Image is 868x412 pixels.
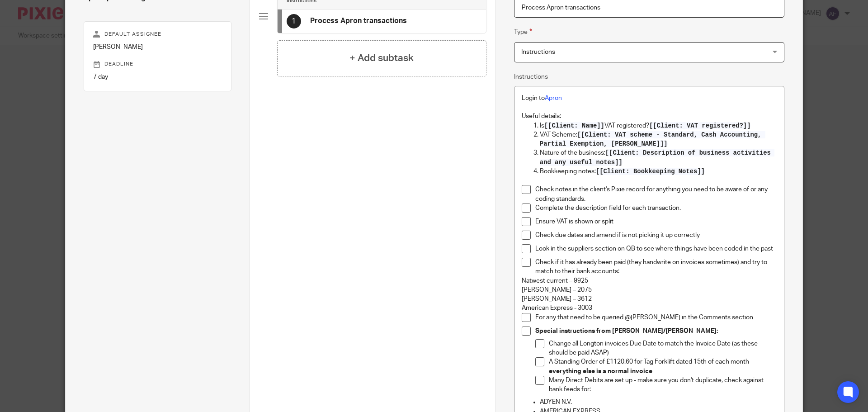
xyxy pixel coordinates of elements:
p: [PERSON_NAME] – 2075 [522,285,777,294]
p: [PERSON_NAME] – 3612 [522,294,777,303]
p: For any that need to be queried @[PERSON_NAME] in the Comments section [535,313,777,322]
p: ADYEN N.V. [540,398,777,407]
label: Instructions [514,72,548,81]
p: Complete the description field for each transaction. [535,204,777,213]
p: Deadline [93,61,222,68]
h4: Process Apron transactions [310,16,407,26]
span: [[Client: Name]] [544,122,604,129]
label: Type [514,27,532,37]
p: VAT Scheme: [540,130,777,149]
p: Login to [522,94,777,103]
p: Ensure VAT is shown or split [535,217,777,226]
div: 1 [287,14,301,28]
p: [PERSON_NAME] [93,43,222,52]
p: Useful details: [522,112,777,121]
span: Instructions [521,49,555,55]
strong: everything else is a normal invoice [549,368,652,374]
span: [[Client: VAT registered?]] [649,122,751,129]
p: Look in the suppliers section on QB to see where things have been coded in the past [535,244,777,253]
span: [[Client: Description of business activities and any useful notes]] [540,149,774,166]
p: Check if it has already been paid (they handwrite on invoices sometimes) and try to match to thei... [535,258,777,276]
p: Check due dates and amend if is not picking it up correctly [535,231,777,240]
a: Apron [545,95,562,101]
p: Is VAT registered? [540,121,777,130]
p: A Standing Order of £1120.60 for Tag Forklift dated 15th of each month - [549,357,777,376]
span: [[Client: Bookkeeping Notes]] [596,168,705,175]
p: Check notes in the client's Pixie record for anything you need to be aware of or any coding stand... [535,185,777,204]
p: Many Direct Debits are set up - make sure you don't duplicate, check against bank feeds for: [549,376,777,394]
span: [[Client: VAT scheme - Standard, Cash Accounting, Partial Exemption, [PERSON_NAME]]] [540,131,765,147]
h4: + Add subtask [349,51,414,65]
p: Natwest current – 9925 [522,276,777,285]
p: Default assignee [93,31,222,38]
p: Nature of the business: [540,148,777,167]
p: Bookkeeping notes: [540,167,777,176]
p: Change all Longton invoices Due Date to match the Invoice Date (as these should be paid ASAP) [549,339,777,358]
p: American Express - 3003 [522,303,777,313]
p: 7 day [93,72,222,81]
strong: Special instructions from [PERSON_NAME]/[PERSON_NAME]: [535,328,718,334]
